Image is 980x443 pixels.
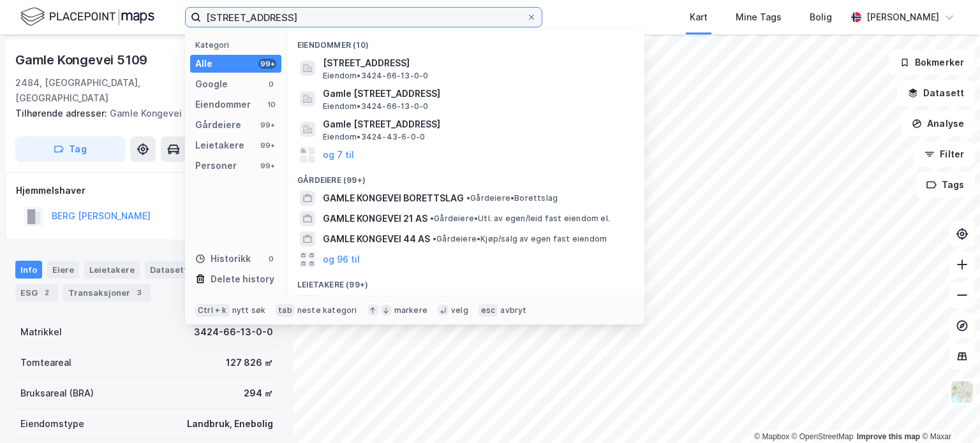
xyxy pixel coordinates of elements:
img: Z [950,380,974,404]
span: GAMLE KONGEVEI BORETTSLAG [323,191,464,206]
span: BORETTSLAGET GAMLE KONGEVEI 18 [323,295,488,310]
div: Historikk [195,251,251,266]
span: Eiendom • 3424-66-13-0-0 [323,71,428,81]
span: Gamle [STREET_ADDRESS] [323,86,629,101]
span: • [433,234,436,243]
div: 99+ [258,140,276,150]
div: Tomteareal [20,355,71,370]
a: Improve this map [857,432,920,441]
iframe: Chat Widget [916,382,980,443]
div: 99+ [258,59,276,69]
div: Datasett [145,261,193,279]
span: GAMLE KONGEVEI 44 AS [323,231,430,247]
span: Gårdeiere • Utl. av egen/leid fast eiendom el. [430,214,610,224]
div: 127 826 ㎡ [226,355,273,370]
span: • [430,214,434,223]
span: Tilhørende adresser: [15,108,110,119]
div: Eiendomstype [20,416,84,432]
div: Google [195,76,228,92]
div: 294 ㎡ [244,386,273,401]
div: neste kategori [297,305,357,316]
button: Filter [914,142,975,167]
div: 99+ [258,161,276,171]
a: OpenStreetMap [792,432,854,441]
div: [PERSON_NAME] [866,10,939,25]
div: Info [15,261,42,279]
div: Personer [195,158,237,173]
button: Bokmerker [889,50,975,75]
span: GAMLE KONGEVEI 21 AS [323,211,427,226]
div: Gårdeiere (99+) [287,165,644,188]
div: Gamle Kongevei 5109 [15,50,150,70]
span: Gamle [STREET_ADDRESS] [323,117,629,132]
div: 3424-66-13-0-0 [194,324,273,340]
button: Analyse [901,111,975,136]
div: Hjemmelshaver [16,183,278,198]
img: logo.f888ab2527a4732fd821a326f86c7f29.svg [20,6,154,28]
div: 3 [133,286,145,299]
span: • [466,193,470,203]
div: Matrikkel [20,324,62,340]
div: Landbruk, Enebolig [187,416,273,432]
div: Bolig [810,10,832,25]
div: markere [394,305,427,316]
div: velg [451,305,468,316]
div: Eiendommer [195,97,251,112]
div: 2 [40,286,53,299]
div: nytt søk [232,305,266,316]
div: Leietakere (99+) [287,270,644,293]
div: 2484, [GEOGRAPHIC_DATA], [GEOGRAPHIC_DATA] [15,75,212,106]
a: Mapbox [754,432,789,441]
div: Eiendommer (10) [287,30,644,53]
div: avbryt [500,305,526,316]
input: Søk på adresse, matrikkel, gårdeiere, leietakere eller personer [201,8,526,27]
div: Mine Tags [736,10,782,25]
div: 0 [266,79,276,89]
button: Tag [15,136,125,162]
div: Kategori [195,40,281,50]
div: Gårdeiere [195,117,241,133]
div: tab [276,304,295,317]
div: Kart [690,10,708,25]
span: Gårdeiere • Borettslag [466,193,558,203]
button: og 7 til [323,147,354,163]
div: Alle [195,56,212,71]
div: Eiere [47,261,79,279]
div: 0 [266,254,276,264]
button: og 96 til [323,252,360,267]
div: Transaksjoner [63,284,151,301]
div: esc [479,304,498,317]
span: Eiendom • 3424-43-6-0-0 [323,132,425,142]
div: Leietakere [84,261,140,279]
div: Kontrollprogram for chat [916,382,980,443]
span: Eiendom • 3424-66-13-0-0 [323,101,428,112]
div: Leietakere [195,138,244,153]
button: Datasett [897,80,975,106]
div: 99+ [258,120,276,130]
span: [STREET_ADDRESS] [323,55,629,71]
button: Tags [916,172,975,198]
div: Delete history [211,272,274,287]
span: Gårdeiere • Kjøp/salg av egen fast eiendom [433,234,607,244]
div: Gamle Kongevei 5111 [15,106,268,121]
div: Bruksareal (BRA) [20,386,94,401]
div: Ctrl + k [195,304,230,317]
div: 10 [266,99,276,110]
div: ESG [15,284,58,301]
